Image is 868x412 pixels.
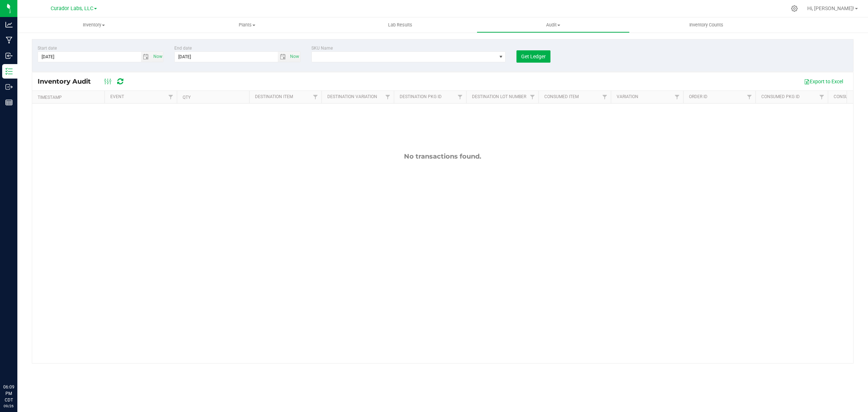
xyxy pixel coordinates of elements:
[38,46,57,51] span: Start date
[278,52,288,62] span: select
[544,94,579,99] a: Consumed Item
[382,91,394,103] a: Filter
[799,75,848,88] button: Export to Excel
[527,91,539,103] a: Filter
[477,22,629,28] span: Audit
[288,51,301,62] span: Set Current date
[174,46,192,51] span: End date
[171,22,323,28] span: Plants
[32,152,853,160] div: No transactions found.
[599,91,611,103] a: Filter
[744,91,756,103] a: Filter
[378,22,422,28] span: Lab Results
[17,17,170,33] a: Inventory
[477,17,630,33] a: Audit
[288,52,300,62] span: select
[807,5,854,11] span: Hi, [PERSON_NAME]!
[311,51,506,62] span: NO DATA FOUND
[5,83,13,91] inline-svg: Outbound
[324,17,477,33] a: Lab Results
[3,403,14,409] p: 09/26
[38,77,98,85] span: Inventory Audit
[5,21,13,28] inline-svg: Analytics
[17,22,170,28] span: Inventory
[689,94,707,99] a: Order ID
[5,68,13,75] inline-svg: Inventory
[400,94,442,99] a: Destination Pkg ID
[3,384,14,403] p: 06:09 PM CDT
[38,95,62,100] a: Timestamp
[680,22,733,28] span: Inventory Counts
[454,91,466,103] a: Filter
[151,52,163,62] span: select
[311,46,333,51] span: SKU Name
[816,91,828,103] a: Filter
[110,94,124,99] a: Event
[51,5,93,12] span: Curador Labs, LLC
[183,95,191,100] a: Qty
[255,94,293,99] a: Destination Item
[152,51,164,62] span: Set Current date
[761,94,800,99] a: Consumed Pkg ID
[617,94,638,99] a: Variation
[141,52,152,62] span: select
[310,91,322,103] a: Filter
[170,17,323,33] a: Plants
[165,91,177,103] a: Filter
[5,99,13,106] inline-svg: Reports
[516,50,550,63] button: Get Ledger
[472,94,526,99] a: Destination Lot Number
[790,5,799,12] div: Manage settings
[630,17,783,33] a: Inventory Counts
[671,91,683,103] a: Filter
[327,94,377,99] a: Destination Variation
[521,54,546,59] span: Get Ledger
[5,37,13,44] inline-svg: Manufacturing
[5,52,13,59] inline-svg: Inbound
